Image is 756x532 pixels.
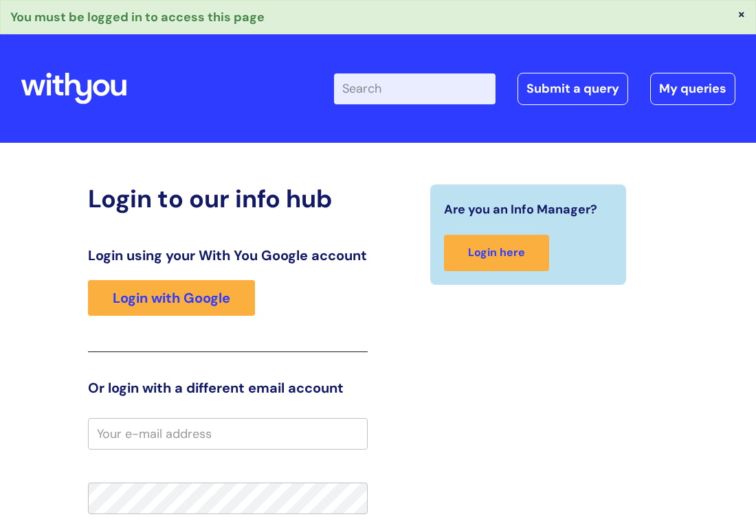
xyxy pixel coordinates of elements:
h3: Login using your With You Google account [88,247,368,264]
button: × [737,8,746,20]
h2: Login to our info hub [88,184,368,213]
h3: Or login with a different email account [88,380,368,396]
a: Submit a query [518,73,628,104]
a: My queries [650,73,735,104]
input: Your e-mail address [88,418,368,450]
input: Search [334,73,496,104]
span: Are you an Info Manager? [444,198,597,220]
a: Login with Google [88,280,255,316]
a: Login here [444,235,549,271]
